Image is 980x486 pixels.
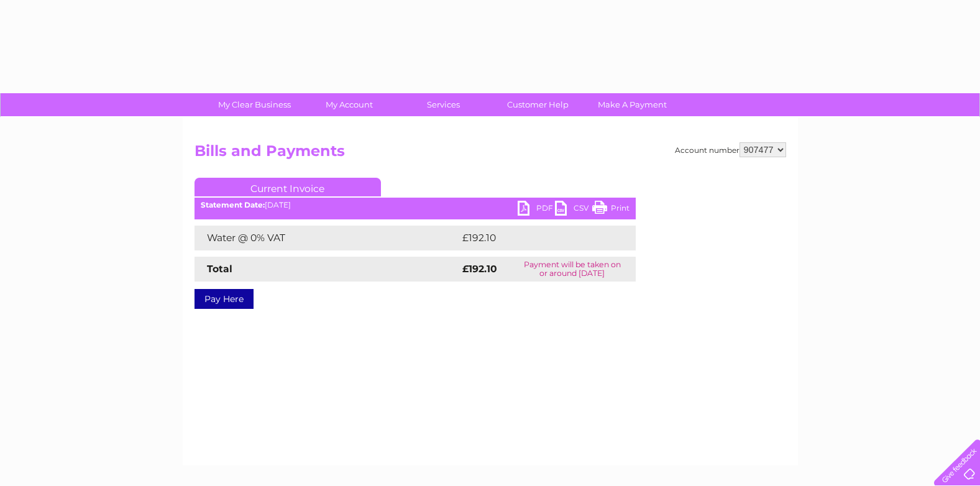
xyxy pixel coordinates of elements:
a: Customer Help [487,93,589,116]
div: [DATE] [195,201,636,209]
b: Statement Date: [201,200,265,209]
a: Pay Here [195,289,254,309]
a: CSV [555,201,592,219]
a: Make A Payment [581,93,684,116]
a: My Account [298,93,400,116]
strong: £192.10 [462,263,497,275]
a: Services [392,93,495,116]
h2: Bills and Payments [195,142,786,166]
td: Water @ 0% VAT [195,226,459,250]
div: Account number [675,142,786,157]
a: My Clear Business [203,93,306,116]
a: Print [592,201,630,219]
td: Payment will be taken on or around [DATE] [509,257,635,282]
td: £192.10 [459,226,612,250]
strong: Total [207,263,232,275]
a: PDF [518,201,555,219]
a: Current Invoice [195,178,381,196]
